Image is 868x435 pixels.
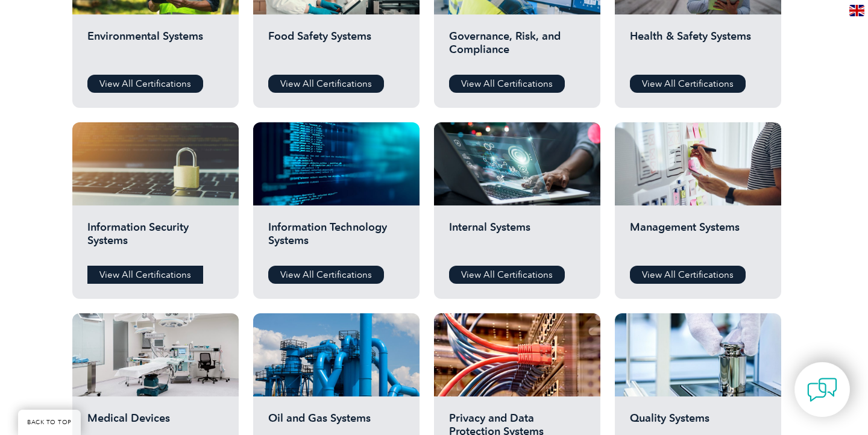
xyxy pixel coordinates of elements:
[18,410,81,435] a: BACK TO TOP
[87,221,224,257] h2: Information Security Systems
[630,266,746,284] a: View All Certifications
[449,221,585,257] h2: Internal Systems
[87,75,203,93] a: View All Certifications
[449,75,565,93] a: View All Certifications
[268,266,384,284] a: View All Certifications
[87,30,224,66] h2: Environmental Systems
[449,30,585,66] h2: Governance, Risk, and Compliance
[268,30,404,66] h2: Food Safety Systems
[449,266,565,284] a: View All Certifications
[268,221,404,257] h2: Information Technology Systems
[849,5,864,16] img: en
[87,266,203,284] a: View All Certifications
[630,30,766,66] h2: Health & Safety Systems
[630,221,766,257] h2: Management Systems
[630,75,746,93] a: View All Certifications
[268,75,384,93] a: View All Certifications
[807,375,837,405] img: contact-chat.png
